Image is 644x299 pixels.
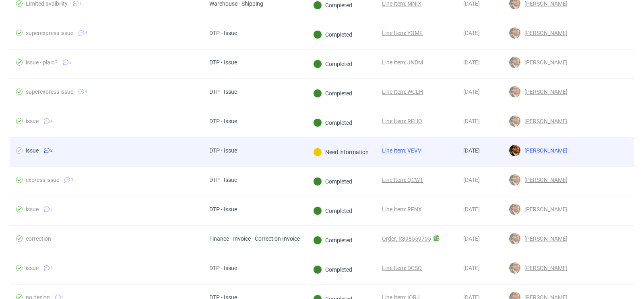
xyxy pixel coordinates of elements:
[521,265,568,271] span: [PERSON_NAME]
[463,206,480,212] span: [DATE]
[26,177,59,183] div: express issue
[463,235,480,242] span: [DATE]
[521,118,568,124] span: [PERSON_NAME]
[463,147,480,154] span: [DATE]
[521,59,568,66] span: [PERSON_NAME]
[209,0,263,7] div: Warehouse - Shipping
[50,118,53,124] span: 4
[26,235,51,242] div: correction
[209,30,237,36] div: DTP - Issue
[382,206,422,212] a: Line Item: RFNX
[26,89,73,95] div: superexpress issue
[79,0,82,7] span: 1
[509,57,520,68] img: Matteo Corsico
[209,89,237,95] div: DTP - Issue
[85,30,87,36] span: 4
[509,174,520,186] img: Matteo Corsico
[26,118,39,124] div: issue
[509,204,520,215] img: Matteo Corsico
[50,265,53,271] span: 1
[463,0,480,7] span: [DATE]
[209,147,237,154] div: DTP - Issue
[50,147,53,154] span: 2
[521,147,568,154] span: [PERSON_NAME]
[313,30,352,39] div: Completed
[382,59,423,66] a: Line Item: JNDM
[463,118,480,124] span: [DATE]
[209,177,237,183] div: DTP - Issue
[26,59,58,66] div: issue - plain?
[313,265,352,274] div: Completed
[521,30,568,36] span: [PERSON_NAME]
[509,115,520,127] img: Matteo Corsico
[463,30,480,36] span: [DATE]
[509,233,520,244] img: Matteo Corsico
[209,265,237,271] div: DTP - Issue
[463,265,480,271] span: [DATE]
[313,118,352,127] div: Completed
[382,0,421,7] a: Line Item: MNIX
[209,118,237,124] div: DTP - Issue
[463,89,480,95] span: [DATE]
[313,177,352,186] div: Completed
[313,148,369,157] div: Need information
[209,59,237,66] div: DTP - Issue
[382,235,431,242] a: Order: R898559795
[521,89,568,95] span: [PERSON_NAME]
[313,60,352,68] div: Completed
[26,206,39,212] div: issue
[382,147,421,154] a: Line Item: VEVV
[50,206,53,212] span: 2
[382,118,422,124] a: Line Item: RFHQ
[382,30,423,36] a: Line Item: YQMF
[313,206,352,215] div: Completed
[509,145,520,156] img: Matteo Corsico
[521,177,568,183] span: [PERSON_NAME]
[509,262,520,274] img: Matteo Corsico
[313,89,352,98] div: Completed
[313,1,352,10] div: Completed
[463,59,480,66] span: [DATE]
[85,89,87,95] span: 4
[509,86,520,97] img: Matteo Corsico
[71,177,73,183] span: 3
[26,147,39,154] div: issue
[509,27,520,39] img: Matteo Corsico
[521,206,568,212] span: [PERSON_NAME]
[26,265,39,271] div: issue
[26,0,68,7] div: Limited avaibility
[26,30,73,36] div: superexpress issue
[521,235,568,242] span: [PERSON_NAME]
[209,206,237,212] div: DTP - Issue
[69,59,72,66] span: 2
[382,89,423,95] a: Line Item: WCLH
[382,265,422,271] a: Line Item: DCSO
[521,0,568,7] span: [PERSON_NAME]
[209,235,300,242] div: Finance - Invoice - Correction Invoice
[313,236,352,245] div: Completed
[382,177,423,183] a: Line Item: QCWT
[463,177,480,183] span: [DATE]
